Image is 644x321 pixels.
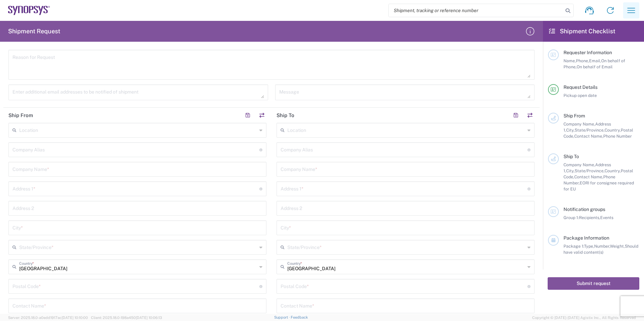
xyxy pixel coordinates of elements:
span: Package Information [563,235,609,241]
input: Shipment, tracking or reference number [389,4,563,17]
span: Recipients, [579,215,600,220]
span: State/Province, [575,168,605,173]
h2: Shipment Checklist [549,27,615,35]
span: Number, [594,244,610,249]
span: Events [600,215,613,220]
span: City, [566,168,575,173]
span: Contact Name, [574,134,603,139]
span: Group 1: [563,215,579,220]
h2: Ship From [8,112,33,119]
span: Company Name, [563,121,595,127]
span: On behalf of Email [577,64,613,69]
span: Phone, [576,58,589,63]
span: Client: 2025.18.0-198a450 [91,316,162,320]
span: Copyright © [DATE]-[DATE] Agistix Inc., All Rights Reserved [532,315,636,321]
button: Submit request [548,277,639,290]
span: [DATE] 10:10:00 [62,316,88,320]
a: Support [274,315,291,319]
span: Type, [584,244,594,249]
span: Weight, [610,244,625,249]
span: Pickup open date [563,93,597,98]
span: Ship To [563,154,579,159]
span: Ship From [563,113,585,118]
span: Company Name, [563,162,595,167]
h2: Ship To [277,112,294,119]
span: Server: 2025.18.0-a0edd1917ac [8,316,88,320]
span: [DATE] 10:06:13 [136,316,162,320]
a: Feedback [291,315,308,319]
h2: Shipment Request [8,27,60,35]
span: Notification groups [563,207,605,212]
span: Name, [563,58,576,63]
span: Requester Information [563,50,612,55]
span: Country, [605,168,621,173]
span: Contact Name, [574,174,603,179]
span: State/Province, [575,128,605,133]
span: Country, [605,128,621,133]
span: Email, [589,58,601,63]
span: City, [566,128,575,133]
span: Phone Number [603,134,632,139]
span: Package 1: [563,244,584,249]
span: Request Details [563,84,598,90]
span: EORI for consignee required for EU [563,180,634,191]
